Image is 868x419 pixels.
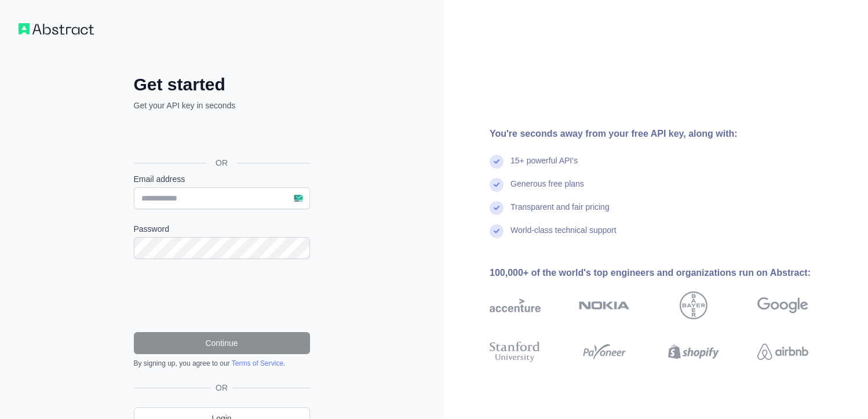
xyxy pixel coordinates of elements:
[134,173,310,185] label: Email address
[128,124,313,150] iframe: Sign in with Google Button
[510,224,617,247] div: World-class technical support
[579,292,630,319] img: nokia
[490,224,504,238] img: check mark
[232,359,283,367] a: Terms of Service
[757,292,808,319] img: google
[757,339,808,365] img: airbnb
[490,155,504,169] img: check mark
[206,157,237,169] span: OR
[134,100,310,111] p: Get your API key in seconds
[490,266,845,280] div: 100,000+ of the world's top engineers and organizations run on Abstract:
[510,155,578,178] div: 15+ powerful API's
[134,359,310,368] div: By signing up, you agree to our .
[680,292,707,319] img: bayer
[510,178,584,201] div: Generous free plans
[579,339,630,365] img: payoneer
[510,201,610,224] div: Transparent and fair pricing
[134,74,310,95] h2: Get started
[490,292,541,319] img: accenture
[134,223,310,235] label: Password
[134,273,310,318] iframe: reCAPTCHA
[134,332,310,354] button: Continue
[211,382,232,394] span: OR
[490,201,504,215] img: check mark
[19,23,94,35] img: Workflow
[668,339,719,365] img: shopify
[490,339,541,365] img: stanford university
[490,178,504,192] img: check mark
[490,127,845,141] div: You're seconds away from your free API key, along with:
